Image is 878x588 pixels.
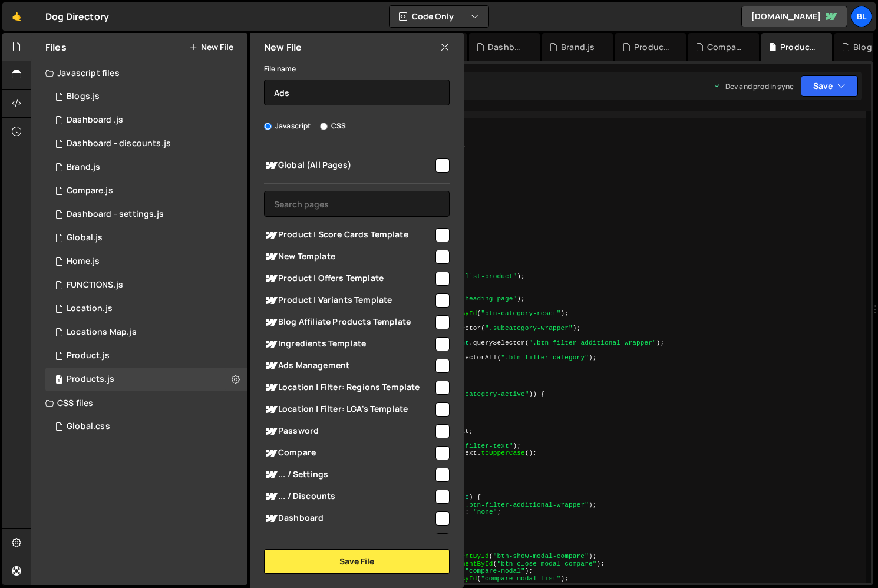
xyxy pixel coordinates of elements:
[780,41,818,53] div: Products.js
[264,158,434,173] span: Global (All Pages)
[264,468,434,482] span: ... / Settings
[264,123,272,130] input: Javascript
[45,297,247,321] : 16220/43679.js
[45,250,247,273] div: 16220/44319.js
[67,374,114,385] div: Products.js
[45,226,247,250] div: 16220/43681.js
[67,233,103,243] div: Global.js
[320,120,346,132] label: CSS
[2,2,31,31] a: 🤙
[851,6,872,27] a: Bl
[488,41,526,53] div: Dashboard - settings.js
[45,156,247,179] div: 16220/44394.js
[45,344,247,368] div: 16220/44393.js
[264,80,450,105] input: Name
[67,256,100,267] div: Home.js
[45,273,247,297] div: 16220/44477.js
[714,81,794,91] div: Dev and prod in sync
[264,533,434,547] span: Blogs
[390,6,488,27] button: Code Only
[634,41,672,53] div: Product.js
[55,376,62,385] span: 1
[45,9,109,24] div: Dog Directory
[264,490,434,504] span: ... / Discounts
[45,85,247,108] div: 16220/44321.js
[45,179,247,203] div: 16220/44328.js
[45,41,67,54] h2: Files
[67,280,123,290] div: FUNCTIONS.js
[67,138,171,149] div: Dashboard - discounts.js
[264,424,434,438] span: Password
[189,42,233,52] button: New File
[45,415,247,438] div: 16220/43682.css
[45,203,247,226] div: 16220/44476.js
[264,293,434,308] span: Product | Variants Template
[45,108,247,132] div: 16220/46559.js
[67,91,100,102] div: Blogs.js
[67,351,110,361] div: Product.js
[741,6,847,27] a: [DOMAIN_NAME]
[264,228,434,242] span: Product | Score Cards Template
[264,63,296,75] label: File name
[67,303,113,314] div: Location.js
[67,115,123,125] div: Dashboard .js
[67,209,164,220] div: Dashboard - settings.js
[801,75,858,97] button: Save
[264,120,311,132] label: Javascript
[264,272,434,286] span: Product | Offers Template
[264,402,434,417] span: Location | Filter: LGA's Template
[45,321,247,344] div: 16220/43680.js
[264,381,434,395] span: Location | Filter: Regions Template
[320,123,328,130] input: CSS
[31,61,247,85] div: Javascript files
[67,162,100,173] div: Brand.js
[31,391,247,415] div: CSS files
[264,359,434,373] span: Ads Management
[45,132,247,156] div: 16220/46573.js
[264,337,434,351] span: Ingredients Template
[264,315,434,329] span: Blog Affiliate Products Template
[264,41,302,54] h2: New File
[264,191,450,217] input: Search pages
[264,511,434,526] span: Dashboard
[264,549,450,574] button: Save File
[67,186,113,196] div: Compare.js
[707,41,745,53] div: Compare.js
[561,41,595,53] div: Brand.js
[264,446,434,460] span: Compare
[264,250,434,264] span: New Template
[67,421,110,432] div: Global.css
[45,368,247,391] div: 16220/44324.js
[67,327,137,338] div: Locations Map.js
